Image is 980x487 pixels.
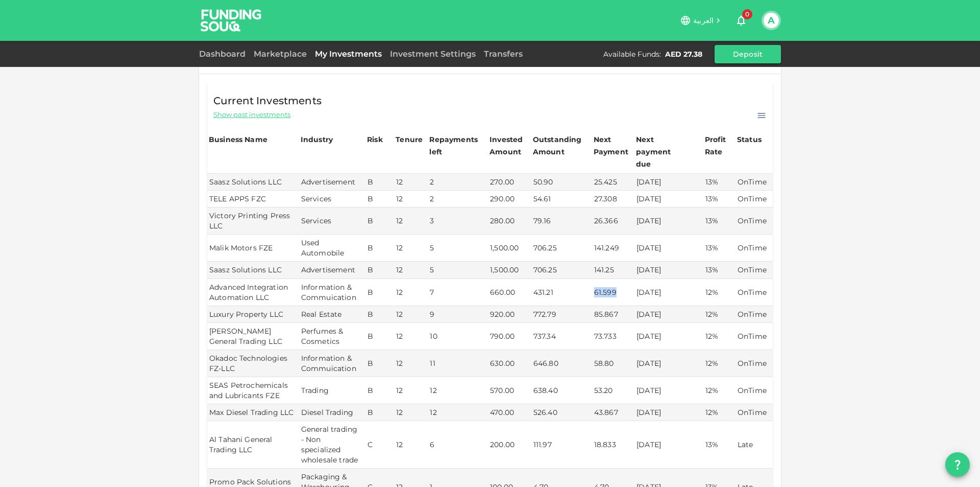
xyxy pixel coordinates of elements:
div: Outstanding Amount [533,133,584,158]
td: 12% [703,279,736,306]
td: 706.25 [531,262,592,279]
td: B [365,174,394,191]
div: Status [737,133,763,146]
td: 3 [428,207,488,235]
td: 5 [428,262,488,279]
td: 630.00 [488,350,531,377]
td: B [365,377,394,404]
td: Used Automobile [299,235,365,262]
td: Victory Printing Press LLC [207,207,299,235]
td: 706.25 [531,235,592,262]
td: 13% [703,174,736,191]
td: 12 [394,306,428,323]
td: Perfumes & Cosmetics [299,323,365,350]
td: Okadoc Technologies FZ-LLC [207,350,299,377]
td: B [365,323,394,350]
td: [DATE] [634,421,703,469]
td: 2 [428,174,488,191]
td: 12 [394,279,428,306]
td: OnTime [736,279,773,306]
a: My Investments [311,49,386,59]
td: 12 [394,191,428,207]
div: Industry [301,133,333,146]
td: Al Tahani General Trading LLC [207,421,299,469]
td: 50.90 [531,174,592,191]
td: 12% [703,350,736,377]
div: Next payment due [636,133,687,170]
td: 12 [394,404,428,421]
td: Saasz Solutions LLC [207,262,299,279]
td: B [365,306,394,323]
td: B [365,279,394,306]
td: B [365,404,394,421]
td: 79.16 [531,207,592,235]
td: 570.00 [488,377,531,404]
td: 73.733 [592,323,634,350]
td: OnTime [736,377,773,404]
div: AED 27.38 [665,49,702,59]
div: Available Funds : [603,49,661,59]
td: 27.308 [592,191,634,207]
td: Max Diesel Trading LLC [207,404,299,421]
td: OnTime [736,323,773,350]
td: OnTime [736,174,773,191]
a: Investment Settings [386,49,480,59]
a: Dashboard [199,49,250,59]
div: Next Payment [594,133,633,158]
td: C [365,421,394,469]
td: 85.867 [592,306,634,323]
td: 13% [703,262,736,279]
td: 12 [394,350,428,377]
div: Profit Rate [705,133,734,158]
td: B [365,191,394,207]
td: Saasz Solutions LLC [207,174,299,191]
td: 12 [394,323,428,350]
td: 12 [428,377,488,404]
td: [PERSON_NAME] General Trading LLC [207,323,299,350]
a: Transfers [480,49,527,59]
td: 920.00 [488,306,531,323]
td: OnTime [736,235,773,262]
div: Business Name [209,133,267,146]
td: 12 [394,207,428,235]
td: [DATE] [634,377,703,404]
td: Services [299,191,365,207]
td: 12% [703,377,736,404]
td: [DATE] [634,323,703,350]
td: [DATE] [634,350,703,377]
td: 43.867 [592,404,634,421]
div: Repayments left [429,133,480,158]
span: العربية [693,16,714,25]
td: [DATE] [634,262,703,279]
td: Advertisement [299,174,365,191]
td: 13% [703,235,736,262]
td: SEAS Petrochemicals and Lubricants FZE [207,377,299,404]
td: [DATE] [634,191,703,207]
td: Information & Commuication [299,350,365,377]
td: 638.40 [531,377,592,404]
td: 270.00 [488,174,531,191]
td: Late [736,421,773,469]
td: Malik Motors FZE [207,235,299,262]
td: 141.25 [592,262,634,279]
td: 13% [703,421,736,469]
button: question [945,452,970,477]
td: 5 [428,235,488,262]
td: 7 [428,279,488,306]
td: 12 [428,404,488,421]
td: [DATE] [634,404,703,421]
td: 141.249 [592,235,634,262]
td: 13% [703,191,736,207]
td: 737.34 [531,323,592,350]
td: OnTime [736,350,773,377]
td: 53.20 [592,377,634,404]
td: Trading [299,377,365,404]
td: [DATE] [634,207,703,235]
td: 646.80 [531,350,592,377]
div: Risk [367,133,387,146]
td: 12 [394,421,428,469]
button: Deposit [715,45,781,63]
